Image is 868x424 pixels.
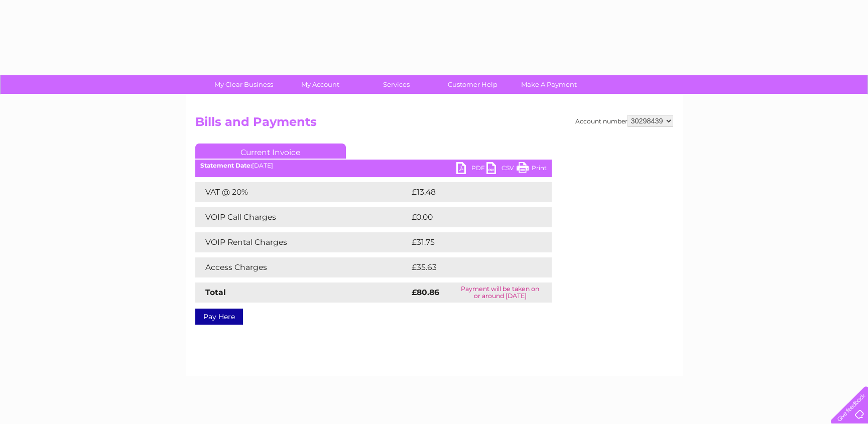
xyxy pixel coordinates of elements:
[431,75,514,94] a: Customer Help
[195,162,552,169] div: [DATE]
[195,232,409,252] td: VOIP Rental Charges
[195,182,409,202] td: VAT @ 20%
[449,282,551,303] td: Payment will be taken on or around [DATE]
[575,115,673,127] div: Account number
[205,288,226,297] strong: Total
[517,162,547,177] a: Print
[456,162,486,177] a: PDF
[279,75,361,94] a: My Account
[195,115,673,134] h2: Bills and Payments
[195,144,346,159] a: Current Invoice
[409,257,531,277] td: £35.63
[409,182,531,202] td: £13.48
[409,232,530,252] td: £31.75
[195,207,409,227] td: VOIP Call Charges
[195,309,243,325] a: Pay Here
[195,257,409,277] td: Access Charges
[508,75,590,94] a: Make A Payment
[412,288,439,297] strong: £80.86
[200,162,252,169] b: Statement Date:
[409,207,529,227] td: £0.00
[202,75,285,94] a: My Clear Business
[355,75,438,94] a: Services
[486,162,517,177] a: CSV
